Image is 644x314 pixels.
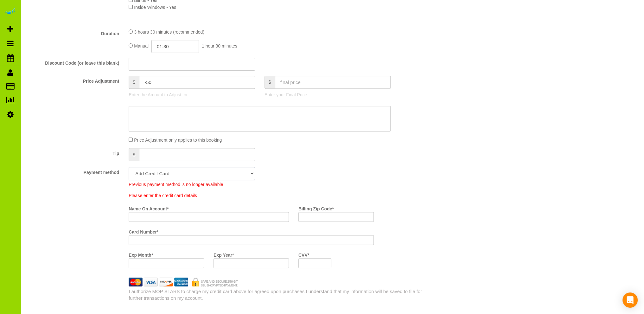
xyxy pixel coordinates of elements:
label: Tip [22,148,124,157]
label: Name On Account [129,203,169,212]
label: Payment method [22,167,124,176]
label: Discount Code (or leave this blank) [22,58,124,66]
label: Exp Month [129,250,153,258]
span: $ [129,76,139,89]
label: CVV [298,250,309,258]
div: Open Intercom Messenger [622,292,638,308]
label: Card Number [129,227,158,235]
label: Duration [22,28,124,37]
label: Exp Year [214,250,234,258]
label: Billing Zip Code [298,203,334,212]
img: credit cards [124,278,243,286]
p: Enter the Amount to Adjust, or [129,92,255,98]
input: final price [275,76,391,89]
span: Manual [134,43,149,48]
span: Price Adjustment only applies to this booking [134,138,222,143]
span: $ [265,76,275,89]
span: 1 hour 30 minutes [202,43,237,48]
span: $ [129,148,139,161]
label: Price Adjustment [22,76,124,84]
img: Automaid Logo [4,6,16,15]
p: Enter your Final Price [265,92,391,98]
div: Please enter the credit card details [124,192,378,199]
span: 3 hours 30 minutes (recommended) [134,29,204,35]
div: I authorize MOP STARS to charge my credit card above for agreed upon purchases. [124,288,429,302]
div: Previous payment method is no longer available [129,180,255,188]
span: Inside Windows - Yes [134,5,176,10]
